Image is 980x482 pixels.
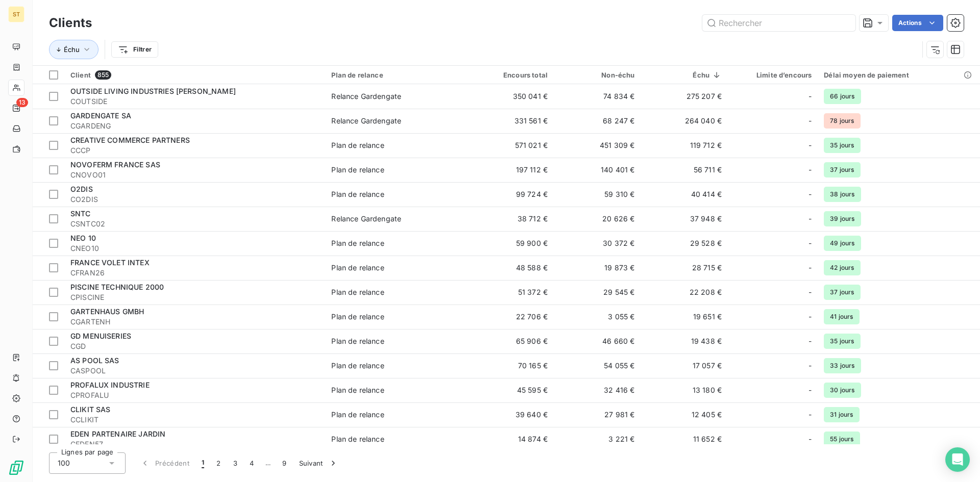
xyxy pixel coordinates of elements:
[70,87,236,95] span: OUTSIDE LIVING INDUSTRIES [PERSON_NAME]
[808,189,812,199] span: -
[641,158,727,182] td: 56 711 €
[95,70,111,80] span: 855
[70,390,319,400] span: CPROFALU
[331,336,384,346] div: Plan de relance
[467,353,554,378] td: 70 165 €
[824,358,861,373] span: 33 jours
[554,402,641,427] td: 27 981 €
[467,256,554,280] td: 48 588 €
[808,238,812,248] span: -
[293,452,345,474] button: Suivant
[70,356,119,365] span: AS POOL SAS
[467,231,554,256] td: 59 900 €
[560,71,634,79] div: Non-échu
[554,158,641,182] td: 140 401 €
[70,405,111,414] span: CLIKIT SAS
[70,194,319,205] span: CO2DIS
[260,455,276,471] span: …
[70,209,91,218] span: SNTC
[824,285,860,300] span: 37 jours
[808,91,812,102] span: -
[641,256,727,280] td: 28 715 €
[641,182,727,207] td: 40 414 €
[70,160,160,169] span: NOVOFERM FRANCE SAS
[824,113,860,129] span: 78 jours
[70,243,319,253] span: CNEO10
[70,307,144,316] span: GARTENHAUS GMBH
[641,353,727,378] td: 17 057 €
[808,140,812,150] span: -
[467,109,554,133] td: 331 561 €
[70,185,93,193] span: O2DIS
[467,280,554,305] td: 51 372 €
[641,378,727,402] td: 13 180 €
[824,407,859,422] span: 31 jours
[134,452,195,474] button: Précédent
[734,71,812,79] div: Limite d’encours
[554,109,641,133] td: 68 247 €
[70,415,319,425] span: CCLIKIT
[641,231,727,256] td: 29 528 €
[554,207,641,231] td: 20 626 €
[70,317,319,327] span: CGARTENH
[111,41,158,58] button: Filtrer
[331,434,384,444] div: Plan de relance
[49,40,99,59] button: Échu
[331,189,384,199] div: Plan de relance
[554,231,641,256] td: 30 372 €
[824,187,861,202] span: 38 jours
[467,133,554,158] td: 571 021 €
[641,305,727,329] td: 19 651 €
[70,170,319,180] span: CNOVO01
[202,458,204,468] span: 1
[70,268,319,278] span: CFRAN26
[641,109,727,133] td: 264 040 €
[70,121,319,131] span: CGARDENG
[824,383,861,398] span: 30 jours
[70,136,190,144] span: CREATIVE COMMERCE PARTNERS
[945,447,970,472] div: Open Intercom Messenger
[70,380,150,389] span: PROFALUX INDUSTRIE
[892,15,943,31] button: Actions
[467,207,554,231] td: 38 712 €
[70,341,319,351] span: CGD
[641,207,727,231] td: 37 948 €
[331,263,384,273] div: Plan de relance
[64,45,80,54] span: Échu
[70,145,319,156] span: CCCP
[808,336,812,346] span: -
[824,236,861,251] span: 49 jours
[641,427,727,451] td: 11 652 €
[824,309,859,324] span: 41 jours
[70,111,131,120] span: GARDENGATE SA
[641,329,727,353] td: 19 438 €
[554,305,641,329] td: 3 055 €
[467,402,554,427] td: 39 640 €
[70,283,164,291] span: PISCINE TECHNIQUE 2000
[210,452,227,474] button: 2
[331,165,384,175] div: Plan de relance
[808,434,812,444] span: -
[554,84,641,109] td: 74 834 €
[824,260,860,275] span: 42 jours
[554,378,641,402] td: 32 416 €
[8,460,24,476] img: Logo LeanPay
[243,452,260,474] button: 4
[227,452,243,474] button: 3
[331,287,384,297] div: Plan de relance
[331,214,401,224] div: Relance Gardengate
[70,332,131,340] span: GD MENUISERIES
[331,312,384,322] div: Plan de relance
[70,234,96,242] span: NEO 10
[467,305,554,329] td: 22 706 €
[554,353,641,378] td: 54 055 €
[824,162,860,177] span: 37 jours
[554,329,641,353] td: 46 660 €
[824,334,860,349] span: 35 jours
[8,6,24,22] div: ST
[641,402,727,427] td: 12 405 €
[8,100,24,116] a: 13
[70,292,319,302] span: CPISCINE
[808,214,812,224] span: -
[70,71,91,79] span: Client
